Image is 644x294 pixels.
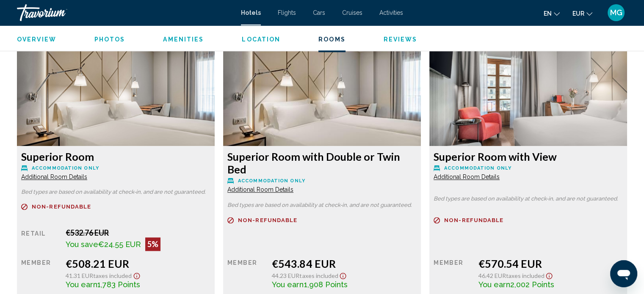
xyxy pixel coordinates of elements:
[32,165,99,171] span: Accommodation Only
[478,272,506,279] span: 46.42 EUR
[66,240,98,249] span: You save
[66,228,210,237] div: €532.76 EUR
[444,165,511,171] span: Accommodation Only
[510,280,554,289] span: 2,002 Points
[272,280,304,289] span: You earn
[478,257,623,270] div: €570.54 EUR
[17,4,232,21] a: Travorium
[94,36,125,43] button: Photos
[434,196,623,202] p: Bed types are based on availability at check-in, and are not guaranteed.
[145,237,160,251] div: 5%
[227,186,293,193] span: Additional Room Details
[227,202,417,208] p: Bed types are based on availability at check-in, and are not guaranteed.
[66,272,93,279] span: 41.31 EUR
[17,40,215,146] img: d0d306a9-7eb7-485a-bf57-0cc1a4bb7596.jpeg
[338,270,348,280] button: Show Taxes and Fees disclaimer
[544,10,552,17] span: en
[506,272,544,279] span: Taxes included
[21,189,210,195] p: Bed types are based on availability at check-in, and are not guaranteed.
[544,270,554,280] button: Show Taxes and Fees disclaimer
[242,36,280,43] button: Location
[318,36,345,43] button: Rooms
[227,257,265,289] div: Member
[272,272,299,279] span: 44.23 EUR
[429,40,627,146] img: 01918992-b77f-4b8b-9d9c-9750f4c5dcac.jpeg
[163,36,204,43] button: Amenities
[379,9,403,16] a: Activities
[238,178,305,184] span: Accommodation Only
[384,36,417,43] span: Reviews
[66,280,97,289] span: You earn
[605,4,627,22] button: User Menu
[278,9,296,16] a: Flights
[163,36,204,43] span: Amenities
[610,260,637,287] iframe: Botón para iniciar la ventana de mensajería
[21,228,59,251] div: Retail
[304,280,347,289] span: 1,908 Points
[434,173,500,180] span: Additional Room Details
[21,150,210,163] h3: Superior Room
[98,240,141,249] span: €24.55 EUR
[66,257,210,270] div: €508.21 EUR
[434,150,623,163] h3: Superior Room with View
[610,8,622,17] span: MG
[132,270,142,280] button: Show Taxes and Fees disclaimer
[572,7,592,19] button: Change currency
[227,150,417,176] h3: Superior Room with Double or Twin Bed
[299,272,338,279] span: Taxes included
[544,7,560,19] button: Change language
[21,257,59,289] div: Member
[238,217,297,223] span: Non-refundable
[342,9,362,16] a: Cruises
[242,36,280,43] span: Location
[97,280,140,289] span: 1,783 Points
[223,40,421,146] img: 0a0d7ffa-3ac5-4d06-81f8-ea5461ecd4cc.jpeg
[318,36,345,43] span: Rooms
[17,36,56,43] button: Overview
[241,9,261,16] a: Hotels
[478,280,510,289] span: You earn
[313,9,325,16] a: Cars
[21,173,87,180] span: Additional Room Details
[572,10,584,17] span: EUR
[17,36,56,43] span: Overview
[93,272,132,279] span: Taxes included
[272,257,417,270] div: €543.84 EUR
[384,36,417,43] button: Reviews
[32,204,91,209] span: Non-refundable
[434,257,472,289] div: Member
[444,217,503,223] span: Non-refundable
[94,36,125,43] span: Photos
